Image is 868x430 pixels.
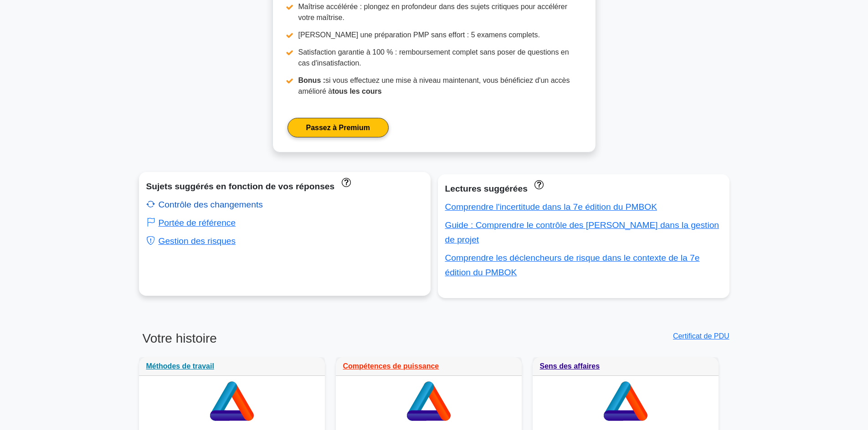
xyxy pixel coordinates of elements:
a: Sens des affaires [540,362,600,370]
font: Sujets suggérés en fonction de vos réponses [146,182,335,191]
font: Contrôle des changements [159,200,263,209]
a: Comprendre l'incertitude dans la 7e édition du PMBOK [445,202,657,212]
a: Ces concepts ont été correctement répondus à moins de 50 %. Les guides disparaissent lorsque vous... [532,179,544,189]
font: Votre histoire [143,331,217,345]
a: Certificat de PDU [673,332,729,340]
a: Comprendre les déclencheurs de risque dans le contexte de la 7e édition du PMBOK [445,253,700,277]
font: Portée de référence [159,218,236,228]
a: Passez à Premium [288,118,389,137]
a: Compétences de puissance [343,362,439,370]
a: Gestion des risques [146,236,236,246]
a: Portée de référence [146,218,236,228]
a: Contrôle des changements [146,200,263,209]
a: Méthodes de travail [146,362,214,370]
font: Gestion des risques [159,236,236,246]
a: Ces sujets ont reçu moins de 50 % de réponses correctes. Les sujets disparaissent lorsque vous ré... [339,177,350,187]
font: Lectures suggérées [445,184,528,193]
a: Guide : Comprendre le contrôle des [PERSON_NAME] dans la gestion de projet [445,220,719,244]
